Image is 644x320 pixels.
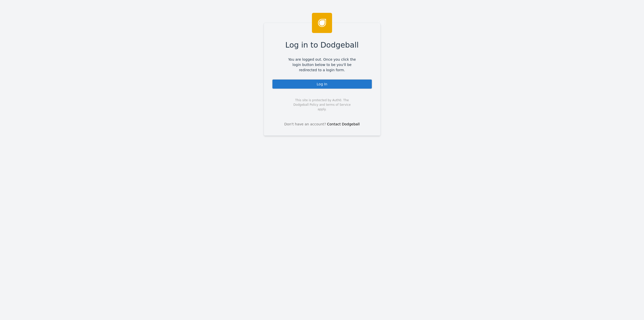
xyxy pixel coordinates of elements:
span: Log in to Dodgeball [285,39,359,51]
span: This site is protected by Auth0. The Dodgeball Policy and terms of Service apply. [289,98,355,112]
div: Log In [272,79,372,89]
a: Contact Dodgeball [327,122,360,126]
span: Don't have an account? [284,122,326,127]
span: You are logged out. Once you click the login button below to be you'll be redirected to a login f... [285,57,360,73]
